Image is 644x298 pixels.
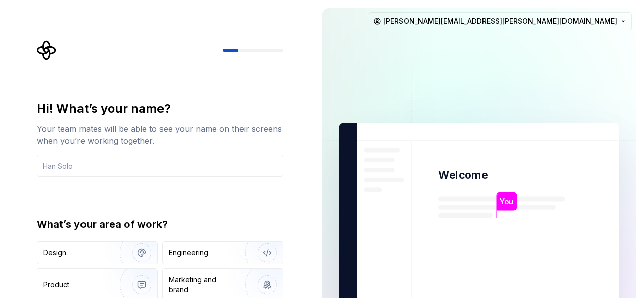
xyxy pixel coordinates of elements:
div: Your team mates will be able to see your name on their screens when you’re working together. [37,123,283,147]
svg: Supernova Logo [37,40,57,60]
div: Engineering [169,248,208,258]
div: Marketing and brand [169,275,236,295]
div: Design [43,248,66,258]
div: Product [43,280,69,290]
p: You [500,196,513,207]
input: Han Solo [37,155,283,177]
div: What’s your area of work? [37,217,283,231]
p: Welcome [438,168,488,182]
span: [PERSON_NAME][EMAIL_ADDRESS][PERSON_NAME][DOMAIN_NAME] [383,16,617,26]
button: [PERSON_NAME][EMAIL_ADDRESS][PERSON_NAME][DOMAIN_NAME] [369,12,632,30]
div: Hi! What’s your name? [37,101,283,117]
